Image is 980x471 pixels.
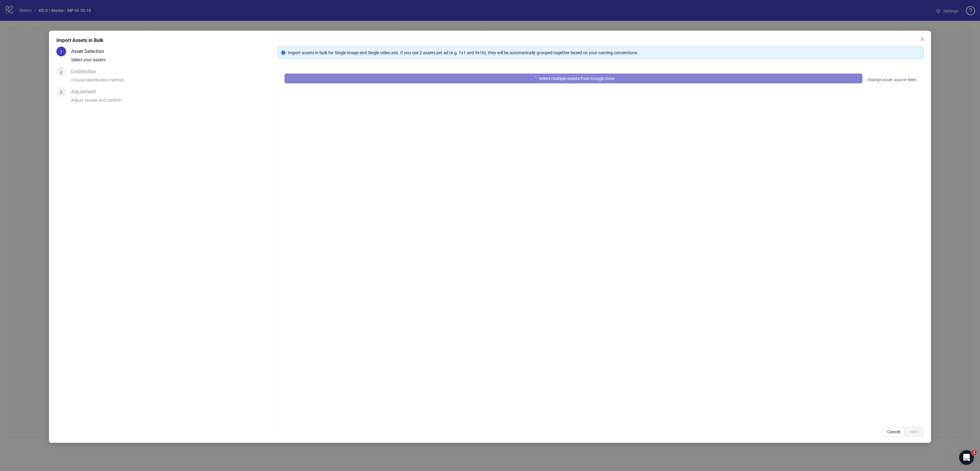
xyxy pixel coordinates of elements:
[867,76,916,83] div: change asset source
[907,76,916,83] a: here
[905,427,924,437] button: Next
[972,450,977,455] span: 1
[71,56,272,67] div: Select your assets
[71,97,272,107] div: Adjust, review and confirm
[531,75,537,81] span: loading
[281,51,285,55] span: info-circle
[882,427,905,437] button: Cancel
[288,49,920,56] div: Import assets in bulk for Single image and Single video ads. If you use 2 assets per ad (e.g. 1x1...
[920,37,925,42] span: close
[908,76,916,83] span: here
[918,34,927,44] button: Close
[71,47,109,56] div: Asset Selection
[56,37,924,44] div: Import Assets in Bulk
[71,67,101,77] div: Distribution
[60,70,62,74] span: 2
[71,87,101,97] div: Adjustment
[71,77,272,87] div: Choose distribution method
[887,429,900,434] span: Cancel
[539,76,615,81] span: Select multiple assets from Google Drive
[285,74,862,83] button: Select multiple assets from Google Drive
[959,450,974,465] iframe: Intercom live chat
[60,90,62,95] span: 3
[60,49,62,54] span: 1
